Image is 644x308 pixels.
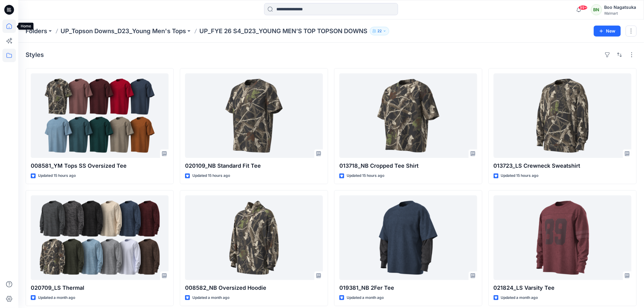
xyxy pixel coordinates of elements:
[339,195,477,280] a: 019381_NB 2Fer Tee
[31,284,169,292] p: 020709_LS Thermal
[594,26,621,37] button: New
[347,173,384,179] p: Updated 15 hours ago
[494,195,632,280] a: 021824_LS Varsity Tee
[185,284,323,292] p: 008582_NB Oversized Hoodie
[61,27,186,35] a: UP_Topson Downs_D23_Young Men's Tops
[26,27,47,35] a: Folders
[31,73,169,158] a: 008581_YM Tops SS Oversized Tee
[192,295,229,301] p: Updated a month ago
[38,173,76,179] p: Updated 15 hours ago
[185,162,323,170] p: 020109_NB Standard Fit Tee
[604,4,636,11] div: Boo Nagatsuka
[370,27,389,35] button: 22
[26,51,44,58] h4: Styles
[347,295,384,301] p: Updated a month ago
[192,173,230,179] p: Updated 15 hours ago
[31,195,169,280] a: 020709_LS Thermal
[38,295,75,301] p: Updated a month ago
[185,73,323,158] a: 020109_NB Standard Fit Tee
[339,73,477,158] a: 013718_NB Cropped Tee Shirt
[339,284,477,292] p: 019381_NB 2Fer Tee
[185,195,323,280] a: 008582_NB Oversized Hoodie
[31,162,169,170] p: 008581_YM Tops SS Oversized Tee
[591,4,602,15] div: BN
[579,5,588,10] span: 99+
[501,173,539,179] p: Updated 15 hours ago
[339,162,477,170] p: 013718_NB Cropped Tee Shirt
[494,162,632,170] p: 013723_LS Crewneck Sweatshirt
[604,11,636,16] div: Walmart
[377,28,382,34] p: 22
[501,295,538,301] p: Updated a month ago
[494,284,632,292] p: 021824_LS Varsity Tee
[494,73,632,158] a: 013723_LS Crewneck Sweatshirt
[199,27,367,35] p: UP_FYE 26 S4_D23_YOUNG MEN’S TOP TOPSON DOWNS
